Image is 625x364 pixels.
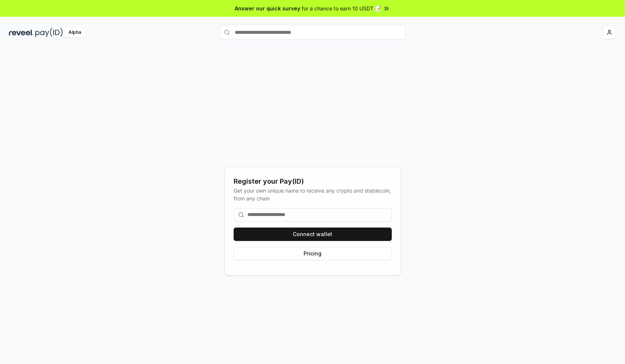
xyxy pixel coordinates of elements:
[234,228,392,241] button: Connect wallet
[64,28,85,37] div: Alpha
[234,176,392,187] div: Register your Pay(ID)
[234,247,392,260] button: Pricing
[9,28,34,37] img: reveel_dark
[35,28,63,37] img: pay_id
[234,187,392,202] div: Get your own unique name to receive any crypto and stablecoin, from any chain
[302,4,381,12] span: for a chance to earn 10 USDT 📝
[235,4,300,12] span: Answer our quick survey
